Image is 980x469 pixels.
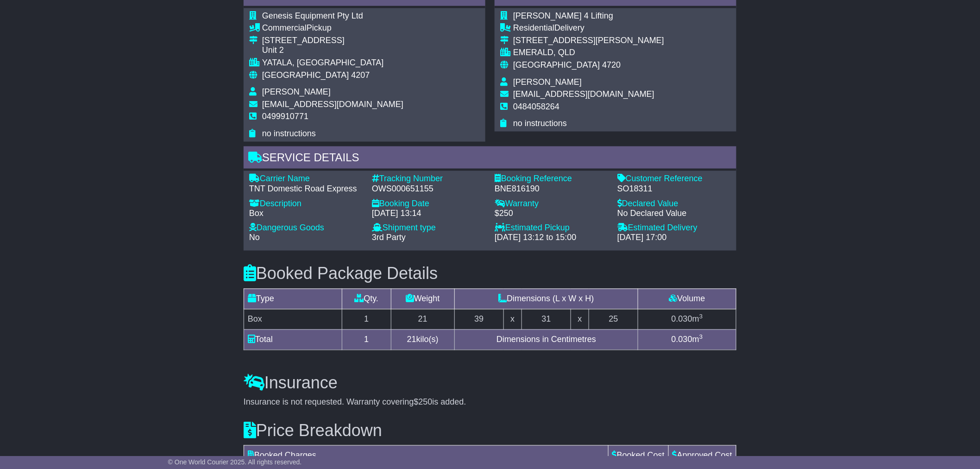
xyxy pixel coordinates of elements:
[249,209,363,219] div: Box
[617,233,731,243] div: [DATE] 17:00
[638,309,736,330] td: m
[503,309,521,330] td: x
[589,309,638,330] td: 25
[372,184,485,194] div: OWS000651155
[495,209,608,219] div: $250
[249,199,363,209] div: Description
[495,223,608,234] div: Estimated Pickup
[342,289,391,309] td: Qty.
[699,334,703,341] sup: 3
[391,289,454,309] td: Weight
[617,209,731,219] div: No Declared Value
[513,60,600,70] span: [GEOGRAPHIC_DATA]
[638,289,736,309] td: Volume
[249,233,260,242] span: No
[513,89,654,99] span: [EMAIL_ADDRESS][DOMAIN_NAME]
[668,446,736,466] td: Approved Cost
[513,48,664,58] div: EMERALD, QLD
[244,265,736,283] h3: Booked Package Details
[249,223,363,234] div: Dangerous Goods
[495,199,608,209] div: Warranty
[262,87,331,96] span: [PERSON_NAME]
[513,102,559,111] span: 0484058264
[244,374,736,393] h3: Insurance
[672,315,692,324] span: 0.030
[522,309,571,330] td: 31
[244,289,342,309] td: Type
[617,184,731,194] div: SO18311
[372,233,406,242] span: 3rd Party
[638,330,736,350] td: m
[244,422,736,440] h3: Price Breakdown
[495,233,608,243] div: [DATE] 13:12 to 15:00
[617,174,731,184] div: Customer Reference
[602,60,621,70] span: 4720
[372,174,485,184] div: Tracking Number
[262,36,403,46] div: [STREET_ADDRESS]
[571,309,589,330] td: x
[608,446,668,466] td: Booked Cost
[262,129,316,138] span: no instructions
[454,309,503,330] td: 39
[617,223,731,234] div: Estimated Delivery
[513,23,554,32] span: Residential
[414,398,433,407] span: $250
[262,23,403,33] div: Pickup
[513,23,664,33] div: Delivery
[699,313,703,320] sup: 3
[262,45,403,56] div: Unit 2
[262,100,403,109] span: [EMAIL_ADDRESS][DOMAIN_NAME]
[262,112,308,121] span: 0499910771
[249,184,363,194] div: TNT Domestic Road Express
[262,70,349,80] span: [GEOGRAPHIC_DATA]
[244,446,609,466] td: Booked Charges
[391,309,454,330] td: 21
[513,119,567,128] span: no instructions
[617,199,731,209] div: Declared Value
[495,184,608,194] div: BNE816190
[495,174,608,184] div: Booking Reference
[249,174,363,184] div: Carrier Name
[372,199,485,209] div: Booking Date
[262,23,307,32] span: Commercial
[262,58,403,68] div: YATALA, [GEOGRAPHIC_DATA]
[407,335,416,344] span: 21
[244,309,342,330] td: Box
[513,11,613,20] span: [PERSON_NAME] 4 Lifting
[513,36,664,46] div: [STREET_ADDRESS][PERSON_NAME]
[351,70,370,80] span: 4207
[372,223,485,234] div: Shipment type
[244,398,736,408] div: Insurance is not requested. Warranty covering is added.
[342,309,391,330] td: 1
[672,335,692,344] span: 0.030
[454,289,638,309] td: Dimensions (L x W x H)
[454,330,638,350] td: Dimensions in Centimetres
[342,330,391,350] td: 1
[262,11,363,20] span: Genesis Equipment Pty Ltd
[244,330,342,350] td: Total
[513,77,582,87] span: [PERSON_NAME]
[244,146,736,171] div: Service Details
[168,458,302,466] span: © One World Courier 2025. All rights reserved.
[372,209,485,219] div: [DATE] 13:14
[391,330,454,350] td: kilo(s)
